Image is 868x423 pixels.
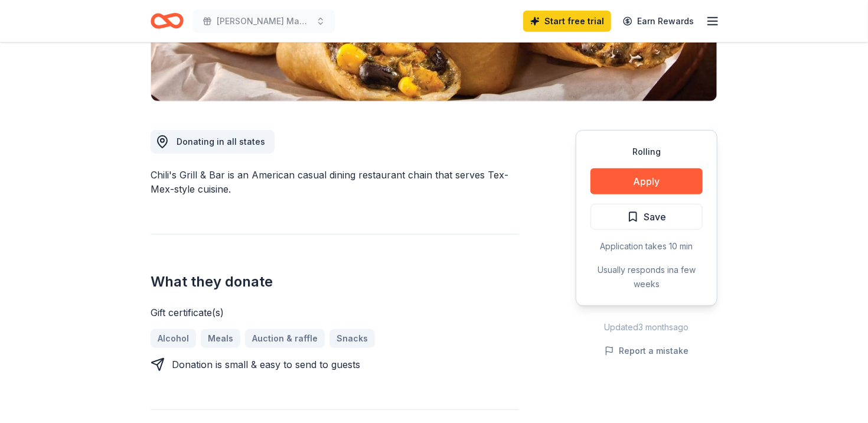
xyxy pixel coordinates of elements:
div: Chili's Grill & Bar is an American casual dining restaurant chain that serves Tex-Mex-style cuisine. [151,168,519,196]
button: Save [590,204,703,230]
button: Report a mistake [605,344,688,358]
a: Meals [201,329,240,348]
div: Gift certificate(s) [151,305,519,320]
span: Donating in all states [177,136,265,147]
div: Usually responds in a few weeks [590,263,703,291]
div: Application takes 10 min [590,239,703,253]
a: Snacks [329,329,375,348]
button: [PERSON_NAME] Master Class Hosted By Onyx Dance Studio [193,9,335,33]
a: Start free trial [523,11,611,32]
div: Donation is small & easy to send to guests [172,357,360,372]
a: Earn Rewards [616,11,701,32]
h2: What they donate [151,272,519,291]
button: Apply [590,168,703,194]
a: Auction & raffle [245,329,325,348]
span: Save [644,209,666,224]
div: Rolling [590,145,703,159]
div: Updated 3 months ago [576,320,717,334]
a: Home [151,7,184,35]
a: Alcohol [151,329,196,348]
span: [PERSON_NAME] Master Class Hosted By Onyx Dance Studio [217,14,311,28]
